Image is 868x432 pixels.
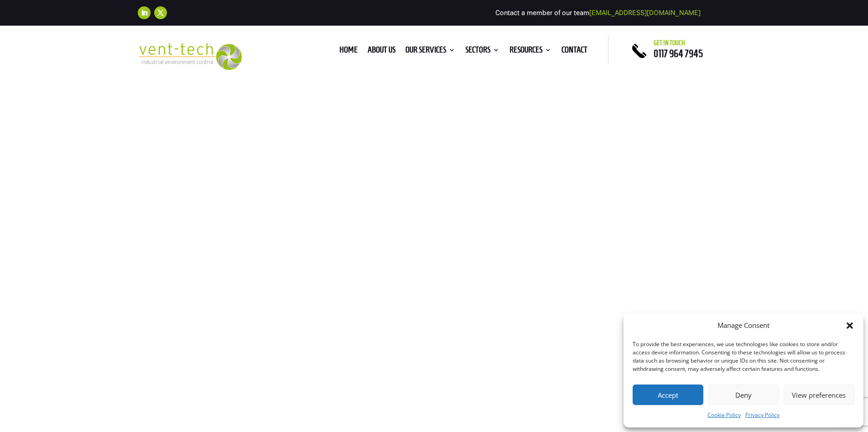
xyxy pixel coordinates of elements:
a: Cookie Policy [707,410,741,421]
img: 2023-09-27T08_35_16.549ZVENT-TECH---Clear-background [138,43,242,70]
a: Home [339,47,358,57]
a: Resources [509,47,551,57]
a: Follow on X [154,6,167,19]
a: [EMAIL_ADDRESS][DOMAIN_NAME] [589,9,701,17]
a: Our Services [405,47,455,57]
span: Get in touch [654,39,685,47]
button: Accept [633,385,703,405]
button: Deny [708,385,779,405]
div: Manage Consent [717,320,769,331]
a: Privacy Policy [745,410,780,421]
a: 0117 964 7945 [654,48,703,59]
div: To provide the best experiences, we use technologies like cookies to store and/or access device i... [633,340,853,373]
button: View preferences [784,385,854,405]
a: Sectors [465,47,499,57]
a: About us [368,47,395,57]
div: Close dialog [845,321,854,330]
a: Contact [561,47,587,57]
a: Follow on LinkedIn [138,6,151,19]
span: Contact a member of our team [495,9,701,17]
